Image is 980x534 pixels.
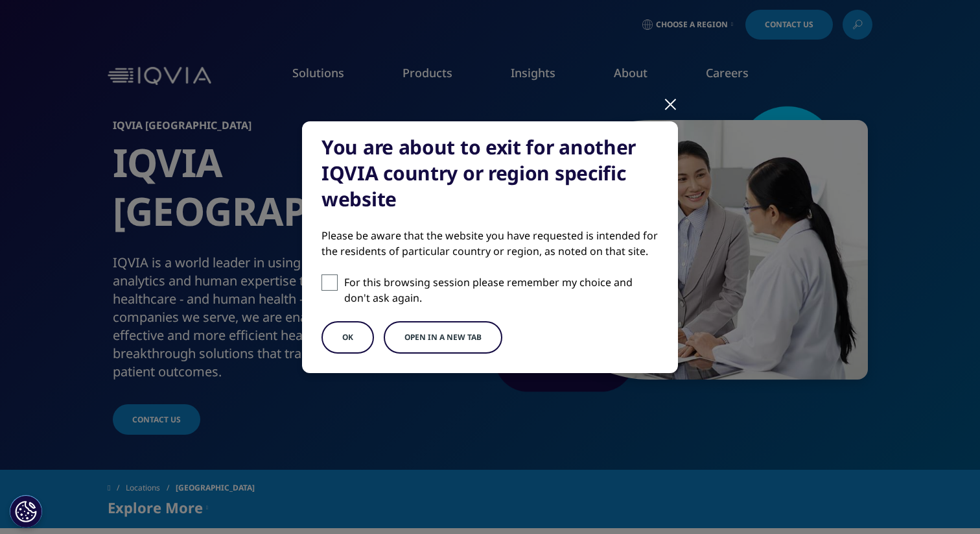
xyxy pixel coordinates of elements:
button: OK [321,321,374,354]
button: Open in a new tab [384,321,502,354]
div: You are about to exit for another IQVIA country or region specific website [321,134,659,212]
p: For this browsing session please remember my choice and don't ask again. [344,274,659,306]
button: Cookies Settings [10,495,42,528]
div: Please be aware that the website you have requested is intended for the residents of particular c... [321,228,659,259]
